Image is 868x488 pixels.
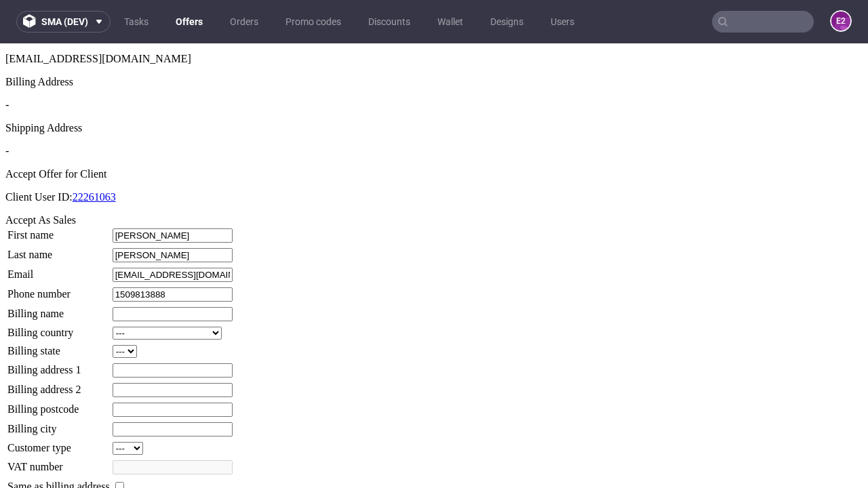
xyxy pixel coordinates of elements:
a: Users [542,11,583,33]
div: Billing Address [5,33,863,45]
td: Phone number [7,243,111,259]
div: Accept Offer for Client [5,125,863,137]
td: Billing name [7,263,111,279]
td: First name [7,184,111,200]
td: Billing country [7,283,111,297]
p: Client User ID: [5,148,863,160]
span: [EMAIL_ADDRESS][DOMAIN_NAME] [5,9,191,21]
a: Orders [222,11,267,33]
span: sma (dev) [41,17,88,26]
figcaption: e2 [831,12,850,30]
span: - [5,56,9,67]
td: Billing address 2 [7,339,111,354]
a: Designs [482,11,532,33]
a: Promo codes [277,11,349,33]
a: Wallet [429,11,471,33]
div: Accept As Sales [5,171,863,183]
a: Discounts [360,11,418,33]
button: sma (dev) [16,11,111,33]
a: 22261063 [73,148,116,159]
td: Last name [7,204,111,220]
td: Billing address 1 [7,319,111,335]
td: Email [7,224,111,239]
td: Customer type [7,398,111,412]
td: Billing city [7,378,111,394]
span: - [5,102,9,113]
td: Billing postcode [7,359,111,374]
td: Same as billing address [7,436,111,451]
td: VAT number [7,416,111,432]
td: Billing state [7,301,111,315]
a: Offers [167,11,211,33]
div: Shipping Address [5,79,863,91]
a: Tasks [116,11,157,33]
